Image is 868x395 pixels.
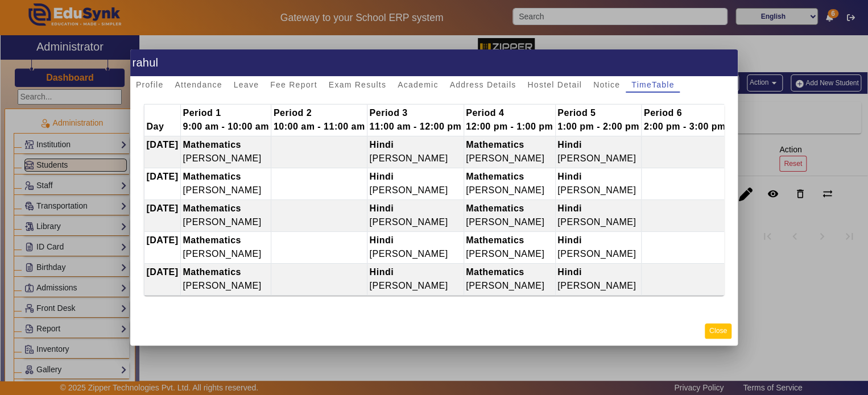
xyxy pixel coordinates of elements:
span: Attendance [175,81,222,89]
b: Mathematics [466,172,524,181]
span: Academic [398,81,438,89]
span: Leave [234,81,259,89]
b: Hindi [369,140,394,149]
span: [PERSON_NAME] [557,235,636,259]
th: Period 1 9:00 am - 10:00 am [180,104,271,136]
span: [PERSON_NAME] [466,140,544,163]
span: [PERSON_NAME] [183,235,261,259]
th: Period 2 10:00 am - 11:00 am [271,104,367,136]
span: [PERSON_NAME] [466,267,544,290]
span: [PERSON_NAME] [369,172,448,195]
span: Fee Report [270,81,317,89]
span: [PERSON_NAME] [183,140,261,163]
span: Exam Results [329,81,386,89]
span: Profile [136,81,163,89]
th: Period 4 12:00 pm - 1:00 pm [464,104,555,136]
b: Mathematics [183,267,241,277]
b: Mathematics [183,140,241,149]
span: [PERSON_NAME] [466,235,544,259]
th: Day [144,104,180,136]
b: Hindi [369,172,394,181]
span: Notice [593,81,620,89]
span: [PERSON_NAME] [557,172,636,195]
b: Hindi [557,140,582,149]
b: Mathematics [183,203,241,213]
span: [DATE] [146,140,178,149]
b: Mathematics [466,203,524,213]
b: Mathematics [466,140,524,149]
span: [PERSON_NAME] [369,203,448,227]
b: Hindi [369,267,394,277]
b: Hindi [557,203,582,213]
b: Mathematics [466,235,524,245]
span: Hostel Detail [527,81,582,89]
button: Close [705,323,731,339]
th: Period 5 1:00 pm - 2:00 pm [555,104,642,136]
span: [PERSON_NAME] [557,267,636,290]
span: [DATE] [146,235,178,245]
b: Mathematics [183,235,241,245]
b: Mathematics [183,172,241,181]
span: [PERSON_NAME] [369,140,448,163]
b: Hindi [557,267,582,277]
span: [PERSON_NAME] [183,203,261,227]
span: TimeTable [631,81,674,89]
span: [PERSON_NAME] [369,235,448,259]
b: Hindi [369,203,394,213]
span: [PERSON_NAME] [557,203,636,227]
span: [PERSON_NAME] [183,267,261,290]
span: [DATE] [146,203,178,213]
span: [PERSON_NAME] [466,203,544,227]
b: Hindi [557,235,582,245]
span: [PERSON_NAME] [183,172,261,195]
span: [DATE] [146,172,178,181]
span: [PERSON_NAME] [369,267,448,290]
b: Hindi [557,172,582,181]
span: [DATE] [146,267,178,277]
span: [PERSON_NAME] [557,140,636,163]
h1: rahul [130,49,738,76]
span: Address Details [449,81,516,89]
th: Period 3 11:00 am - 12:00 pm [367,104,464,136]
span: [PERSON_NAME] [466,172,544,195]
b: Hindi [369,235,394,245]
b: Mathematics [466,267,524,277]
th: Period 6 2:00 pm - 3:00 pm [642,104,728,136]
